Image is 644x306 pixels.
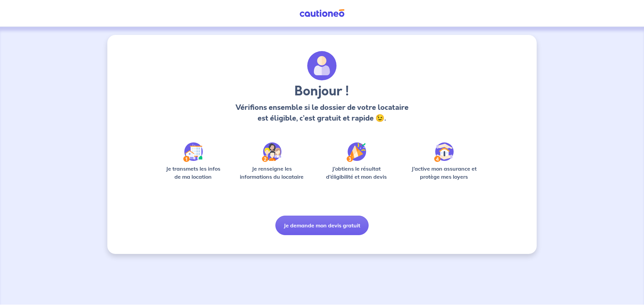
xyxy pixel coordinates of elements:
[346,142,366,162] img: /static/f3e743aab9439237c3e2196e4328bba9/Step-3.svg
[262,142,281,162] img: /static/c0a346edaed446bb123850d2d04ad552/Step-2.svg
[319,165,394,181] p: J’obtiens le résultat d’éligibilité et mon devis
[183,142,203,162] img: /static/90a569abe86eec82015bcaae536bd8e6/Step-1.svg
[275,216,369,235] button: Je demande mon devis gratuit
[307,51,337,81] img: archivate
[297,9,347,17] img: Cautioneo
[233,83,410,99] h3: Bonjour !
[236,165,308,181] p: Je renseigne les informations du locataire
[233,102,410,124] p: Vérifions ensemble si le dossier de votre locataire est éligible, c’est gratuit et rapide 😉.
[405,165,483,181] p: J’active mon assurance et protège mes loyers
[161,165,225,181] p: Je transmets les infos de ma location
[434,142,454,162] img: /static/bfff1cf634d835d9112899e6a3df1a5d/Step-4.svg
